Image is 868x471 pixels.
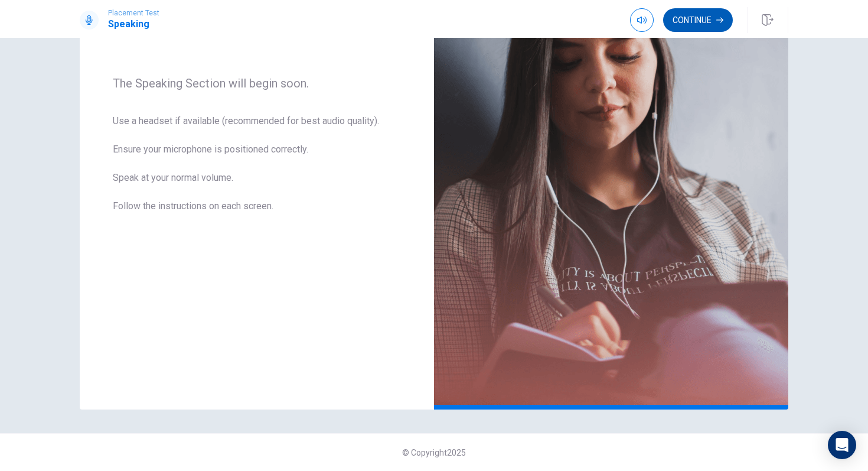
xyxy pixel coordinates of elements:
[402,448,466,457] span: © Copyright 2025
[113,114,401,228] span: Use a headset if available (recommended for best audio quality). Ensure your microphone is positi...
[663,8,733,32] button: Continue
[113,76,401,90] span: The Speaking Section will begin soon.
[108,17,159,31] h1: Speaking
[108,9,159,17] span: Placement Test
[828,431,856,459] div: Open Intercom Messenger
